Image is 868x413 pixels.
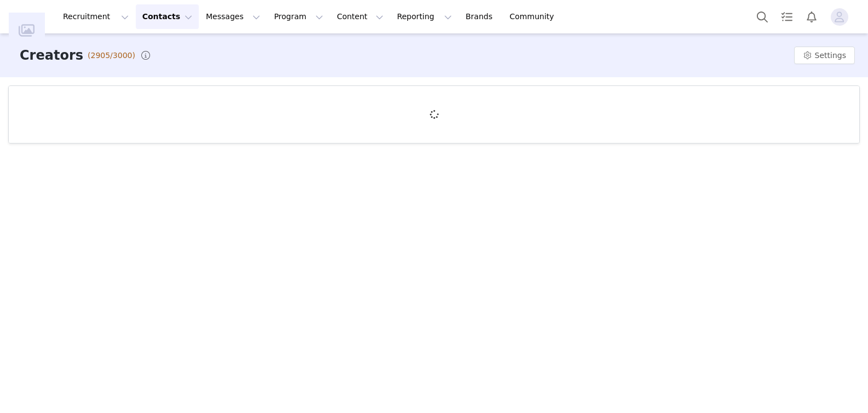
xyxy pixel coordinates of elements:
a: Brands [459,4,502,29]
button: Reporting [390,4,458,29]
button: Messages [199,4,267,29]
button: Recruitment [56,4,135,29]
h3: Creators [20,45,83,65]
button: Settings [794,47,855,64]
span: (2905/3000) [88,50,135,61]
button: Search [750,4,774,29]
button: Content [330,4,390,29]
button: Contacts [136,4,199,29]
button: Program [267,4,330,29]
button: Notifications [800,4,824,29]
div: avatar [834,8,844,26]
a: Community [503,4,566,29]
button: Profile [824,8,859,26]
a: Tasks [775,4,799,29]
